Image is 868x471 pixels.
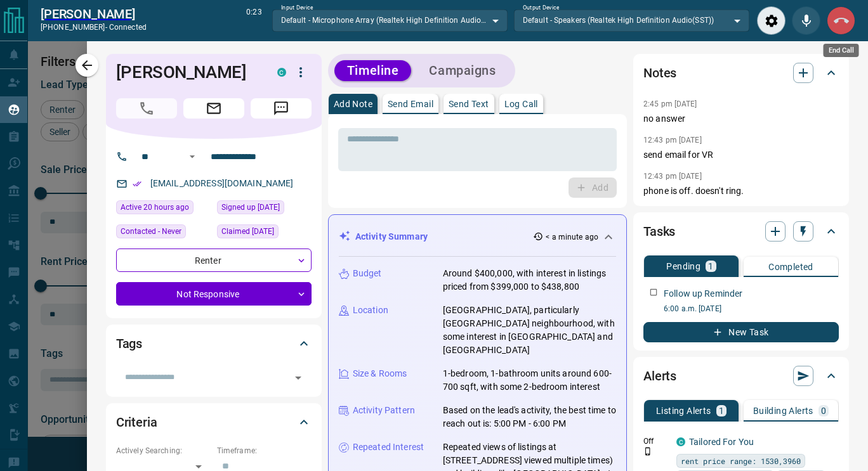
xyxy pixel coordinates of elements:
[272,10,508,31] div: Default - Microphone Array (Realtek High Definition Audio(SST))
[443,267,616,294] p: Around $400,000, with interest in listings priced from $399,000 to $438,800
[523,4,559,12] label: Output Device
[289,369,307,387] button: Open
[388,100,433,108] p: Send Email
[689,437,754,447] a: Tailored For You
[334,100,372,108] p: Add Note
[643,436,669,447] p: Off
[643,216,839,247] div: Tasks
[643,112,839,126] p: no answer
[821,406,826,415] p: 0
[121,201,189,214] span: Active 20 hours ago
[339,225,616,248] div: Activity Summary< a minute ago
[664,287,742,300] p: Follow up Reminder
[116,445,211,456] p: Actively Searching:
[681,455,801,467] span: rent price range: 1530,3960
[133,179,141,188] svg: Email Verified
[643,136,702,145] p: 12:43 pm [DATE]
[643,447,652,456] svg: Push Notification Only
[443,404,616,430] p: Based on the lead's activity, the best time to reach out is: 5:00 PM - 6:00 PM
[116,200,211,218] div: Thu Sep 11 2025
[643,172,702,181] p: 12:43 pm [DATE]
[116,328,312,359] div: Tags
[246,6,261,35] p: 0:23
[185,149,200,164] button: Open
[353,367,407,380] p: Size & Rooms
[643,148,839,162] p: send email for VR
[656,406,711,415] p: Listing Alerts
[355,230,428,243] p: Activity Summary
[116,282,312,306] div: Not Responsive
[449,100,489,108] p: Send Text
[643,221,675,242] h2: Tasks
[116,407,312,437] div: Criteria
[277,68,286,77] div: condos.ca
[546,231,598,243] p: < a minute ago
[116,412,157,432] h2: Criteria
[643,100,697,108] p: 2:45 pm [DATE]
[116,98,177,119] span: Call
[824,44,859,57] div: End Call
[643,184,839,198] p: phone is off. doesn't ring.
[183,98,244,119] span: Email
[416,60,508,81] button: Campaigns
[41,22,147,33] p: [PHONE_NUMBER] -
[353,267,382,280] p: Budget
[217,200,312,218] div: Mon Oct 07 2024
[443,367,616,394] p: 1-bedroom, 1-bathroom units around 600-700 sqft, with some 2-bedroom interest
[41,6,147,22] h2: [PERSON_NAME]
[281,4,313,12] label: Input Device
[514,10,749,31] div: Default - Speakers (Realtek High Definition Audio(SST))
[708,262,713,271] p: 1
[757,6,786,35] div: Audio Settings
[676,437,685,446] div: condos.ca
[221,225,274,238] span: Claimed [DATE]
[666,262,700,271] p: Pending
[251,98,312,119] span: Message
[753,406,813,415] p: Building Alerts
[504,100,538,108] p: Log Call
[109,23,147,32] span: connected
[217,224,312,242] div: Tue Sep 09 2025
[150,178,294,188] a: [EMAIL_ADDRESS][DOMAIN_NAME]
[353,441,424,454] p: Repeated Interest
[353,304,388,317] p: Location
[217,445,312,456] p: Timeframe:
[116,333,142,354] h2: Tags
[116,248,312,272] div: Renter
[121,225,181,238] span: Contacted - Never
[643,322,839,342] button: New Task
[443,304,616,357] p: [GEOGRAPHIC_DATA], particularly [GEOGRAPHIC_DATA] neighbourhood, with some interest in [GEOGRAPHI...
[334,60,412,81] button: Timeline
[643,361,839,391] div: Alerts
[768,262,813,271] p: Completed
[719,406,724,415] p: 1
[221,201,280,214] span: Signed up [DATE]
[643,63,676,83] h2: Notes
[792,6,820,35] div: Mute
[643,58,839,88] div: Notes
[643,366,676,386] h2: Alerts
[353,404,415,417] p: Activity Pattern
[116,62,258,82] h1: [PERSON_NAME]
[827,6,855,35] div: End Call
[664,303,839,314] p: 6:00 a.m. [DATE]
